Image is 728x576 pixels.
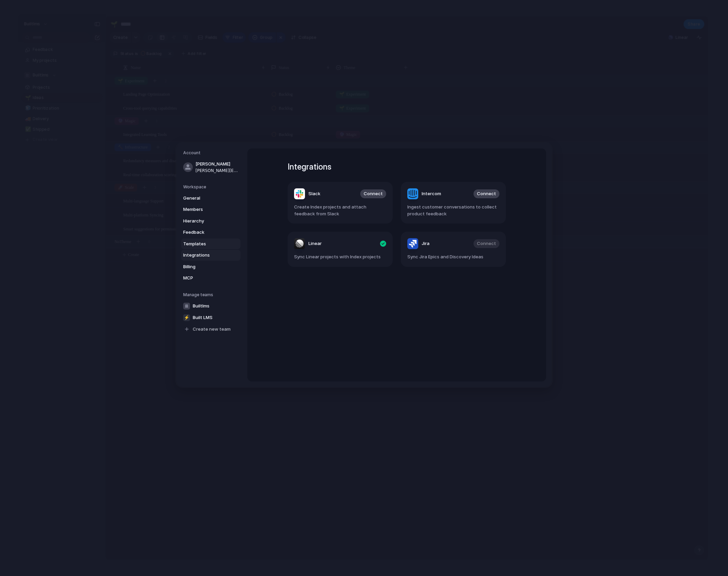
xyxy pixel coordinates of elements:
[181,215,241,226] a: Hierarchy
[183,263,227,270] span: Billing
[183,252,227,259] span: Integrations
[183,184,241,190] h5: Workspace
[183,275,227,282] span: MCP
[474,189,499,198] button: Connect
[183,240,227,247] span: Templates
[364,190,383,197] span: Connect
[181,323,241,334] a: Create new team
[181,238,241,249] a: Templates
[183,206,227,213] span: Members
[195,161,239,168] span: [PERSON_NAME]
[407,204,499,217] span: Ingest customer conversations to collect product feedback
[422,190,441,197] span: Intercom
[477,190,496,197] span: Connect
[193,314,213,321] span: Built LMS
[288,161,506,173] h1: Integrations
[193,303,209,309] span: Builtlms
[181,159,241,176] a: [PERSON_NAME][PERSON_NAME][EMAIL_ADDRESS][DOMAIN_NAME]
[181,261,241,272] a: Billing
[308,240,322,247] span: Linear
[183,229,227,236] span: Feedback
[181,204,241,215] a: Members
[181,192,241,203] a: General
[183,195,227,201] span: General
[294,254,386,260] span: Sync Linear projects with Index projects
[181,250,241,261] a: Integrations
[181,227,241,238] a: Feedback
[181,273,241,284] a: MCP
[294,204,386,217] span: Create Index projects and attach feedback from Slack
[407,254,499,260] span: Sync Jira Epics and Discovery Ideas
[183,291,241,298] h5: Manage teams
[422,240,429,247] span: Jira
[183,150,241,156] h5: Account
[193,326,231,333] span: Create new team
[308,190,320,197] span: Slack
[183,217,227,224] span: Hierarchy
[195,167,239,173] span: [PERSON_NAME][EMAIL_ADDRESS][DOMAIN_NAME]
[181,300,241,311] a: Builtlms
[360,189,386,198] button: Connect
[181,312,241,323] a: ⚡Built LMS
[183,314,190,321] div: ⚡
